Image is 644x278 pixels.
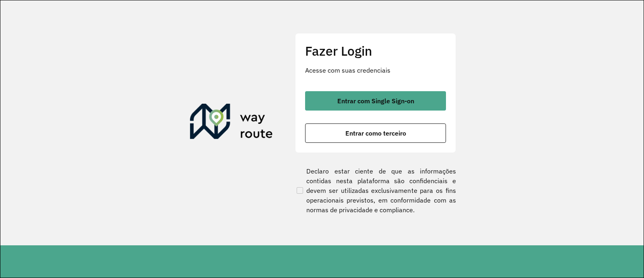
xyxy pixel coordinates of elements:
img: Roteirizador AmbevTech [190,104,273,142]
label: Declaro estar ciente de que as informações contidas nesta plataforma são confidenciais e devem se... [295,166,456,215]
p: Acesse com suas credenciais [305,65,446,75]
button: button [305,123,446,143]
span: Entrar como terceiro [345,130,406,136]
button: button [305,91,446,111]
h2: Fazer Login [305,43,446,59]
span: Entrar com Single Sign-on [337,98,414,104]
